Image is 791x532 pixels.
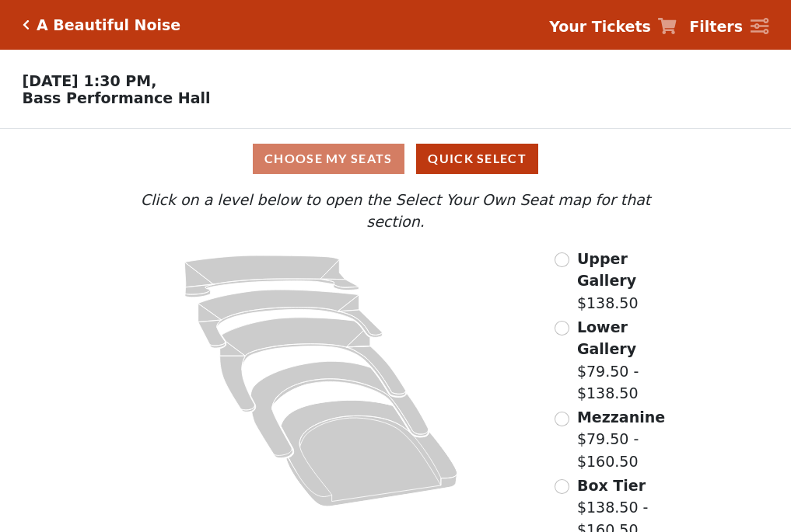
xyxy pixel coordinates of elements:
[577,316,681,405] label: $79.50 - $138.50
[577,477,646,494] span: Box Tier
[577,409,665,426] span: Mezzanine
[282,400,458,506] path: Orchestra / Parterre Circle - Seats Available: 24
[577,250,636,290] span: Upper Gallery
[416,144,538,174] button: Quick Select
[549,16,677,38] a: Your Tickets
[577,248,681,315] label: $138.50
[689,18,743,35] strong: Filters
[110,189,681,233] p: Click on a level below to open the Select Your Own Seat map for that section.
[689,16,768,38] a: Filters
[37,16,180,34] h5: A Beautiful Noise
[23,19,30,30] a: Click here to go back to filters
[185,256,359,297] path: Upper Gallery - Seats Available: 262
[577,318,636,358] span: Lower Gallery
[198,290,383,348] path: Lower Gallery - Seats Available: 18
[577,406,681,473] label: $79.50 - $160.50
[549,18,651,35] strong: Your Tickets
